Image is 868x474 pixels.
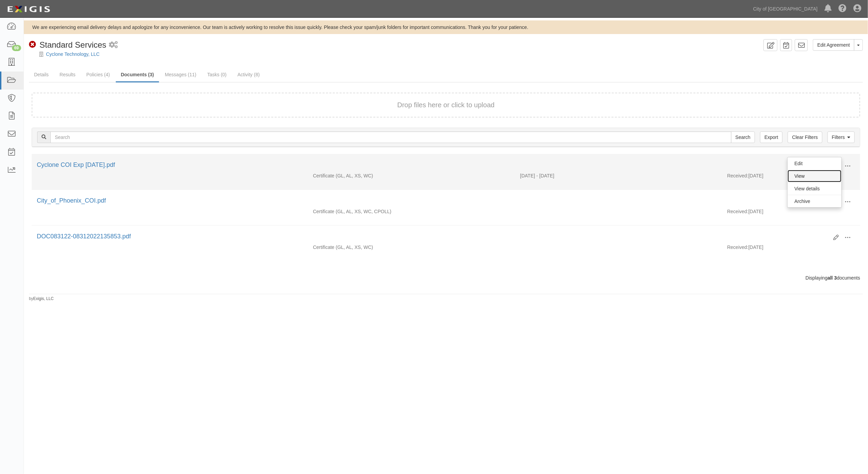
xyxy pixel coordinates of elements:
[308,244,515,251] div: General Liability Auto Liability Excess/Umbrella Liability Workers Compensation/Employers Liability
[29,39,106,51] div: Standard Services
[727,244,748,251] p: Received:
[727,172,748,179] p: Received:
[788,131,822,143] a: Clear Filters
[727,208,748,215] p: Received:
[109,42,118,49] i: 1 scheduled workflow
[722,208,861,218] div: [DATE]
[40,40,106,49] span: Standard Services
[760,131,783,143] a: Export
[788,183,841,195] a: View details
[81,68,115,81] a: Policies (4)
[12,45,21,51] div: 69
[46,51,99,57] a: Cyclone Technology, LLC
[116,68,159,82] a: Documents (3)
[750,2,821,16] a: City of [GEOGRAPHIC_DATA]
[50,131,731,143] input: Search
[827,275,837,281] b: all 3
[37,233,131,240] a: DOC083122-08312022135853.pdf
[838,5,847,13] i: Help Center - Complianz
[397,100,495,110] button: Drop files here or click to upload
[515,172,722,179] div: Effective 08/19/2024 - Expiration 08/19/2025
[24,24,868,31] div: We are experiencing email delivery delays and apologize for any inconvenience. Our team is active...
[37,161,115,168] a: Cyclone COI Exp [DATE].pdf
[202,68,232,81] a: Tasks (0)
[37,197,106,204] a: City_of_Phoenix_COI.pdf
[160,68,202,81] a: Messages (11)
[788,170,841,182] a: View
[827,131,855,143] a: Filters
[722,244,861,254] div: [DATE]
[731,131,755,143] input: Search
[54,68,81,81] a: Results
[788,157,841,170] a: Edit
[37,196,828,205] div: City_of_Phoenix_COI.pdf
[33,296,54,301] a: Exigis, LLC
[5,3,52,15] img: logo-5460c22ac91f19d4615b14bd174203de0afe785f0fc80cf4dbbc73dc1793850b.png
[37,232,828,241] div: DOC083122-08312022135853.pdf
[37,161,828,170] div: Cyclone COI Exp 8.19.25.pdf
[29,68,54,81] a: Details
[722,172,861,183] div: [DATE]
[29,296,54,302] small: by
[29,41,36,48] i: Non-Compliant
[232,68,265,81] a: Activity (8)
[308,172,515,179] div: General Liability Auto Liability Excess/Umbrella Liability Workers Compensation/Employers Liability
[813,39,854,51] a: Edit Agreement
[27,274,865,281] div: Displaying documents
[788,195,841,207] a: Archive
[308,208,515,215] div: General Liability Auto Liability Excess/Umbrella Liability Workers Compensation/Employers Liabili...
